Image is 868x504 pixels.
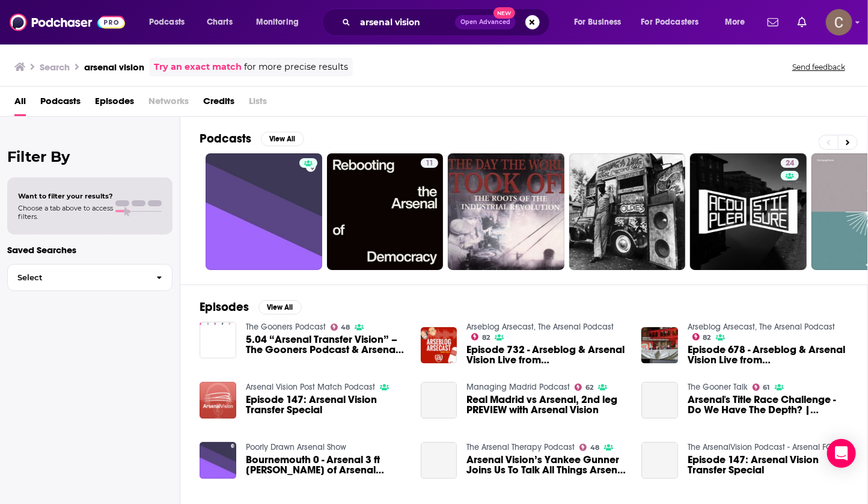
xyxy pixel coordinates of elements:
span: Arsenal's Title Race Challenge - Do We Have The Depth? | [PERSON_NAME] - Arsenal Vision [688,395,848,415]
span: Networks [148,91,189,116]
a: Episode 147: Arsenal Vision Transfer Special [246,395,406,415]
a: The Gooner Talk [688,382,748,392]
a: Try an exact match [154,60,242,74]
h2: Podcasts [200,131,251,146]
p: Saved Searches [7,244,173,256]
button: View All [258,300,302,315]
span: Charts [207,14,233,31]
a: Credits [203,91,234,116]
button: open menu [566,13,637,32]
a: Arsenal Vision Post Match Podcast [246,382,375,392]
input: Search podcasts, credits, & more... [355,13,455,32]
a: 11 [327,153,444,270]
img: Episode 732 - Arseblog & Arsenal Vision Live from Union Chapel [421,327,457,364]
a: 82 [471,333,490,340]
button: open menu [717,13,760,32]
a: Charts [199,13,240,32]
a: Managing Madrid Podcast [466,382,570,392]
h2: Filter By [7,148,173,165]
span: Podcasts [149,14,185,31]
button: open menu [248,13,314,32]
a: Arsenal's Title Race Challenge - Do We Have The Depth? | Ft Elliot - Arsenal Vision [641,382,678,419]
a: Poorly Drawn Arsenal Show [246,442,346,452]
a: Real Madrid vs Arsenal, 2nd leg PREVIEW with Arsenal Vision [421,382,457,419]
a: Real Madrid vs Arsenal, 2nd leg PREVIEW with Arsenal Vision [466,395,627,415]
span: Logged in as clay.bolton [826,9,852,35]
span: Episode 678 - Arseblog & Arsenal Vision Live from [GEOGRAPHIC_DATA] [688,345,848,365]
a: 24 [781,158,799,168]
a: Show notifications dropdown [793,12,811,32]
a: The Arsenal Therapy Podcast [466,442,575,452]
span: New [494,7,515,19]
div: Open Intercom Messenger [827,439,856,468]
div: Search podcasts, credits, & more... [334,8,561,36]
a: Episode 678 - Arseblog & Arsenal Vision Live from Union Chapel [688,345,848,365]
span: Open Advanced [460,19,510,25]
a: 48 [579,444,599,451]
a: Episode 147: Arsenal Vision Transfer Special [688,455,848,475]
img: Bournemouth 0 - Arsenal 3 ft Clive of Arsenal Vision Podcast [200,442,236,479]
a: Arseblog Arsecast, The Arsenal Podcast [688,322,835,332]
a: The ArsenalVision Podcast - Arsenal FC [688,442,832,452]
a: The Gooners Podcast [246,322,326,332]
a: 62 [575,384,593,391]
span: Episode 732 - Arseblog & Arsenal Vision Live from [GEOGRAPHIC_DATA] [466,345,627,365]
a: PodcastsView All [200,131,304,146]
img: 5.04 “Arsenal Transfer Vision” – The Gooners Podcast & Arsenal Vision Unite! [200,322,236,358]
span: 24 [786,158,794,170]
a: 61 [753,384,770,391]
a: Show notifications dropdown [763,12,783,32]
a: Episode 147: Arsenal Vision Transfer Special [200,382,236,419]
button: Open AdvancedNew [455,15,516,29]
span: Want to filter your results? [18,192,113,200]
span: 62 [585,385,593,390]
span: for more precise results [244,60,348,74]
button: open menu [141,13,200,32]
a: Arsenal Vision’s Yankee Gunner Joins Us To Talk All Things Arsenal (Ep. 256) [421,442,457,479]
span: Monitoring [256,14,299,31]
a: 24 [690,153,807,270]
span: For Business [574,14,622,31]
span: 48 [590,445,599,450]
a: EpisodesView All [200,300,302,315]
span: Episodes [95,91,134,116]
a: 5.04 “Arsenal Transfer Vision” – The Gooners Podcast & Arsenal Vision Unite! [246,334,406,355]
h3: Search [40,61,70,73]
span: 61 [763,385,770,390]
a: Bournemouth 0 - Arsenal 3 ft Clive of Arsenal Vision Podcast [246,455,406,475]
span: Select [8,274,147,281]
h3: arsenal vision [84,61,144,73]
button: View All [261,132,304,146]
a: 82 [692,333,711,340]
a: Podcasts [40,91,81,116]
button: open menu [634,13,717,32]
a: Arseblog Arsecast, The Arsenal Podcast [466,322,614,332]
a: Arsenal Vision’s Yankee Gunner Joins Us To Talk All Things Arsenal (Ep. 256) [466,455,627,475]
span: 48 [341,325,350,330]
a: Episode 732 - Arseblog & Arsenal Vision Live from Union Chapel [466,345,627,365]
a: All [14,91,26,116]
span: Bournemouth 0 - Arsenal 3 ft [PERSON_NAME] of Arsenal Vision Podcast [246,455,406,475]
a: Episode 147: Arsenal Vision Transfer Special [641,442,678,479]
span: 82 [703,335,711,340]
span: 82 [482,335,490,340]
img: Podchaser - Follow, Share and Rate Podcasts [10,11,125,34]
h2: Episodes [200,300,249,315]
button: Send feedback [789,62,849,72]
img: User Profile [826,9,852,35]
a: Episode 678 - Arseblog & Arsenal Vision Live from Union Chapel [641,327,678,364]
a: 48 [331,324,350,331]
button: Select [7,264,173,291]
span: Choose a tab above to access filters. [18,204,113,221]
span: More [725,14,745,31]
